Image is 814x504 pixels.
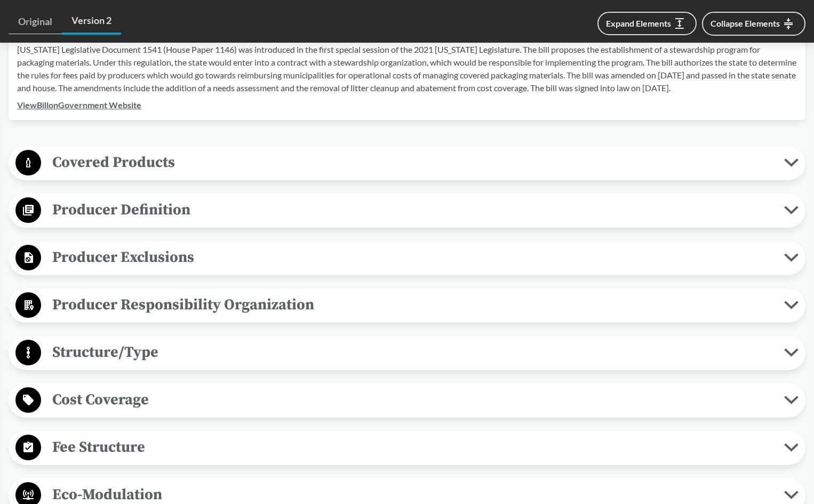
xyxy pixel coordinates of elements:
span: Covered Products [41,150,784,174]
button: Structure/Type [12,339,802,366]
span: Fee Structure [41,435,784,459]
button: Collapse Elements [702,12,805,36]
a: ViewBillonGovernment Website [17,100,141,110]
a: Original [9,10,62,34]
span: Producer Definition [41,198,784,222]
button: Cost Coverage [12,387,802,414]
p: [US_STATE] Legislative Document 1541 (House Paper 1146) was introduced in the first special sessi... [17,43,797,94]
span: Cost Coverage [41,388,784,412]
button: Covered Products [12,149,802,177]
span: Producer Exclusions [41,245,784,269]
button: Producer Exclusions [12,244,802,271]
button: Producer Definition [12,197,802,224]
span: Structure/Type [41,340,784,364]
button: Producer Responsibility Organization [12,292,802,319]
button: Expand Elements [597,12,697,35]
a: Version 2 [62,9,121,35]
span: Producer Responsibility Organization [41,293,784,317]
button: Fee Structure [12,434,802,461]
